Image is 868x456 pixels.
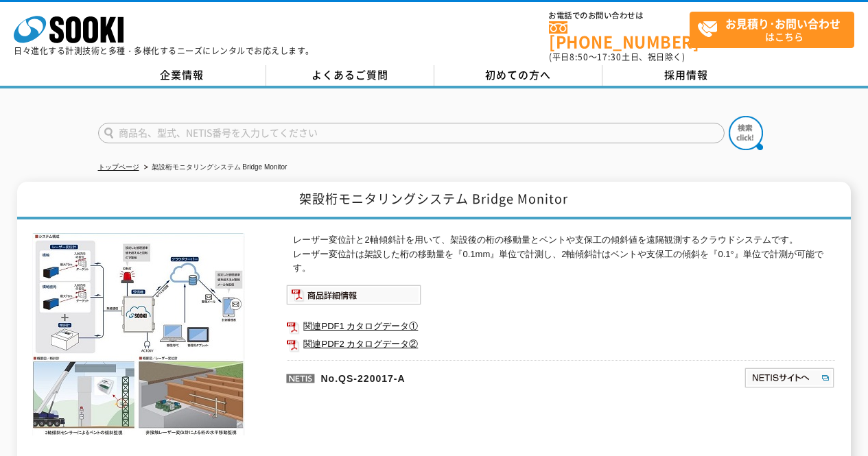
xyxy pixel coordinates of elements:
span: 初めての方へ [485,67,551,82]
h1: 架設桁モニタリングシステム Bridge Monitor [17,182,850,219]
p: 日々進化する計測技術と多種・多様化するニーズにレンタルでお応えします。 [14,47,314,55]
span: (平日 ～ 土日、祝日除く) [549,51,685,63]
p: レーザー変位計と2軸傾斜計を用いて、架設後の桁の移動量とベントや支保工の傾斜値を遠隔観測するクラウドシステムです。 レーザー変位計は架設した桁の移動量を『0.1mm』単位で計測し、2軸傾斜計はベ... [293,233,835,276]
img: 商品詳細情報システム [286,285,421,305]
input: 商品名、型式、NETIS番号を入力してください [98,123,725,143]
a: トップページ [98,163,139,171]
span: お電話でのお問い合わせは [549,12,690,20]
img: NETISサイトへ [744,367,835,389]
a: 企業情報 [98,65,266,86]
a: 初めての方へ [434,65,602,86]
strong: お見積り･お問い合わせ [725,15,841,32]
img: 架設桁モニタリングシステム Bridge Monitor [32,233,245,435]
a: よくあるご質問 [266,65,434,86]
img: btn_search.png [729,116,763,150]
span: 17:30 [597,51,622,63]
a: 関連PDF2 カタログデータ② [286,335,835,353]
p: No.QS-220017-A [286,360,611,393]
a: [PHONE_NUMBER] [549,21,690,49]
a: 関連PDF1 カタログデータ① [286,317,835,335]
span: 8:50 [570,51,589,63]
a: 採用情報 [602,65,771,86]
li: 架設桁モニタリングシステム Bridge Monitor [141,160,288,175]
a: お見積り･お問い合わせはこちら [690,12,854,48]
span: はこちら [697,12,854,47]
a: 商品詳細情報システム [286,292,421,302]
